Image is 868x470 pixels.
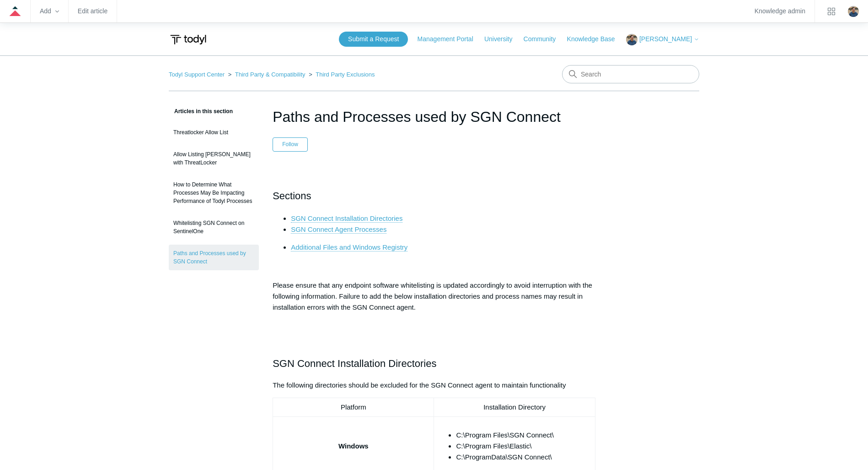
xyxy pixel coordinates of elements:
[273,188,595,204] h2: Sections
[567,34,624,44] a: Knowledge Base
[307,71,375,78] li: Third Party Exclusions
[169,146,259,171] a: Allow Listing [PERSON_NAME] with ThreatLocker
[291,225,386,234] a: SGN Connect Agent Processes
[169,71,226,78] li: Todyl Support Center
[169,245,259,270] a: Paths and Processes used by SGN Connect
[226,71,307,78] li: Third Party & Compatibility
[316,71,375,78] a: Third Party Exclusions
[456,441,591,452] li: C:\Program Files\Elastic\
[434,398,595,417] td: Installation Directory
[169,108,233,115] span: Articles in this section
[848,6,859,17] zd-hc-trigger: Click your profile icon to open the profile menu
[418,34,482,44] a: Management Portal
[524,34,565,44] a: Community
[562,65,699,83] input: Search
[169,124,259,141] a: Threatlocker Allow List
[78,9,107,14] a: Edit article
[626,34,699,45] button: [PERSON_NAME]
[273,381,566,389] span: The following directories should be excluded for the SGN Connect agent to maintain functionality
[755,9,805,14] a: Knowledge admin
[273,281,592,311] span: Please ensure that any endpoint software whitelisting is updated accordingly to avoid interruptio...
[291,243,407,251] a: Additional Files and Windows Registry
[273,398,434,417] td: Platform
[456,452,591,463] li: C:\ProgramData\SGN Connect\
[639,35,692,43] span: [PERSON_NAME]
[273,106,595,128] h1: Paths and Processes used by SGN Connect
[456,430,591,441] li: C:\Program Files\SGN Connect\
[169,71,225,78] a: Todyl Support Center
[273,137,308,151] button: Follow Article
[338,442,369,450] strong: Windows
[273,358,436,369] span: SGN Connect Installation Directories
[169,176,259,210] a: How to Determine What Processes May Be Impacting Performance of Todyl Processes
[40,9,59,14] zd-hc-trigger: Add
[169,214,259,240] a: Whitelisting SGN Connect on SentinelOne
[169,31,208,48] img: Todyl Support Center Help Center home page
[848,6,859,17] img: user avatar
[235,71,305,78] a: Third Party & Compatibility
[339,32,408,47] a: Submit a Request
[484,34,521,44] a: University
[291,214,402,223] a: SGN Connect Installation Directories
